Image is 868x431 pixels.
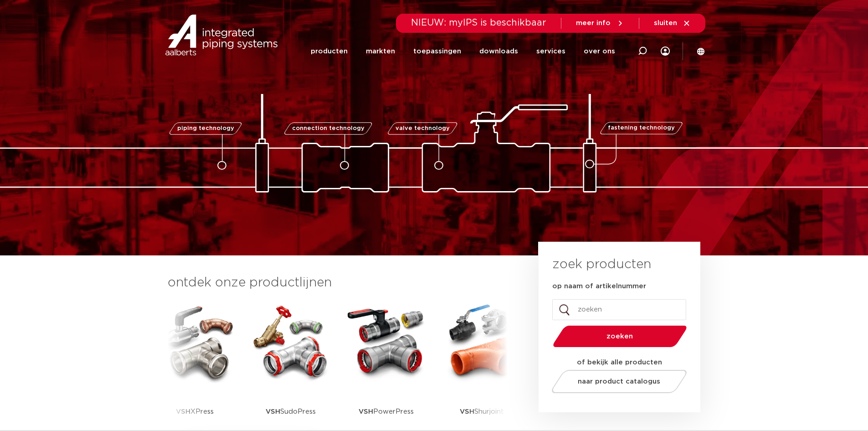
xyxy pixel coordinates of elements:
[552,255,651,274] h3: zoek producten
[584,34,615,69] a: over ons
[411,18,546,27] span: NIEUW: myIPS is beschikbaar
[654,19,691,27] a: sluiten
[608,125,675,131] span: fastening technology
[395,125,450,131] span: valve technology
[168,274,508,292] h3: ontdek onze productlijnen
[413,34,461,69] a: toepassingen
[479,34,518,69] a: downloads
[366,34,395,69] a: markten
[654,20,677,26] span: sluiten
[460,408,474,415] strong: VSH
[576,20,611,26] span: meer info
[549,325,690,348] button: zoeken
[578,378,660,385] span: naar product catalogus
[176,408,190,415] strong: VSH
[552,282,646,291] label: op naam of artikelnummer
[292,125,364,131] span: connection technology
[576,19,624,27] a: meer info
[359,408,373,415] strong: VSH
[536,34,565,69] a: services
[266,408,280,415] strong: VSH
[576,333,663,340] span: zoeken
[549,370,689,393] a: naar product catalogus
[311,34,615,69] nav: Menu
[177,125,234,131] span: piping technology
[577,359,662,366] strong: of bekijk alle producten
[552,299,686,320] input: zoeken
[311,34,348,69] a: producten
